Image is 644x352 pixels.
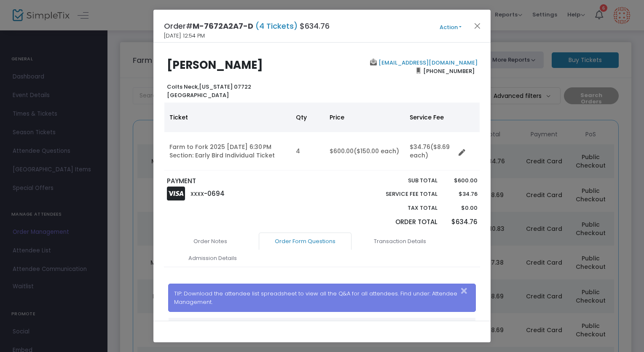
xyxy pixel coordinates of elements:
p: PAYMENT [167,176,318,186]
p: $600.00 [445,176,477,185]
a: Transaction Details [354,233,446,250]
td: $600.00 [325,132,405,171]
h4: Order# $634.76 [164,20,330,32]
span: ($150.00 each) [354,147,399,155]
span: ($8.69 each) [410,143,450,160]
span: (4 Tickets) [253,21,300,31]
a: Order Notes [164,233,257,250]
div: Data table [164,103,480,171]
span: [DATE] 12:54 PM [164,32,205,40]
div: TIP: Download the attendee list spreadsheet to view all the Q&A for all attendees. Find under: At... [168,284,476,312]
b: [PERSON_NAME] [167,57,263,73]
p: Order Total [366,217,437,227]
button: Close [472,20,483,31]
span: M-7672A2A7-D [193,21,253,31]
p: $0.00 [445,204,477,212]
th: Ticket [164,103,291,132]
td: Farm to Fork 2025 [DATE] 6:30 PM Section: Early Bird Individual Ticket [164,132,291,171]
td: 4 [291,132,325,171]
th: Answer [350,318,471,347]
p: $634.76 [445,217,477,227]
th: Qty [291,103,325,132]
p: $34.76 [445,190,477,198]
td: $34.76 [405,132,455,171]
th: Service Fee [405,103,455,132]
span: XXXX [191,190,204,198]
a: Admission Details [166,249,259,267]
p: Tax Total [366,204,437,212]
button: Close [459,284,475,298]
p: Service Fee Total [366,190,437,198]
a: [EMAIL_ADDRESS][DOMAIN_NAME] [377,59,478,67]
span: -0694 [204,189,225,198]
button: Action [425,23,476,32]
span: [PHONE_NUMBER] [421,64,478,78]
th: Price [325,103,405,132]
a: Order Form Questions [259,233,352,250]
th: Question [169,318,350,347]
span: Colts Neck, [167,83,199,91]
b: [US_STATE] 07722 [GEOGRAPHIC_DATA] [167,83,251,99]
p: Sub total [366,176,437,185]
